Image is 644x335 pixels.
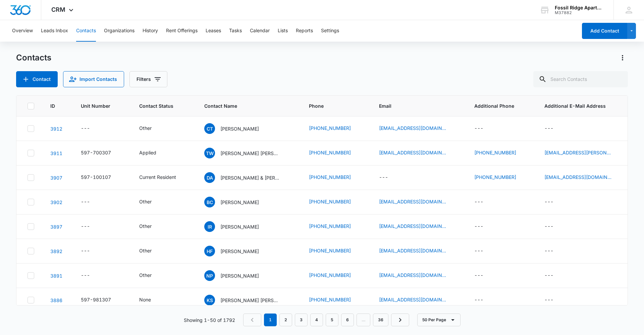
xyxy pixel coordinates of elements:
[544,198,566,206] div: Additional E-Mail Address - - Select to Edit Field
[81,223,90,231] div: ---
[379,296,458,304] div: Email - kylescheumann@gmail.com - Select to Edit Field
[81,296,123,304] div: Unit Number - 597-981307 - Select to Edit Field
[204,148,215,158] span: TW
[51,6,65,13] span: CRM
[309,223,363,231] div: Phone - (303) 874-4967 - Select to Edit Field
[50,102,55,109] span: ID
[474,102,528,109] span: Additional Phone
[279,314,292,326] a: Page 2
[474,149,516,156] a: [PHONE_NUMBER]
[184,317,235,324] p: Showing 1-50 of 1792
[544,125,566,133] div: Additional E-Mail Address - - Select to Edit Field
[474,174,528,182] div: Additional Phone - (979) 599-9977 - Select to Edit Field
[309,272,363,280] div: Phone - (970) 815-6514 - Select to Edit Field
[379,247,446,254] a: [EMAIL_ADDRESS][DOMAIN_NAME]
[264,314,277,326] em: 1
[204,197,271,207] div: Contact Name - Barbara Coleman - Select to Edit Field
[295,314,308,326] a: Page 3
[204,102,283,109] span: Contact Name
[474,272,483,280] div: ---
[617,52,628,63] button: Actions
[139,198,152,205] div: Other
[81,198,102,206] div: Unit Number - - Select to Edit Field
[220,199,259,206] p: [PERSON_NAME]
[544,198,553,206] div: ---
[204,172,215,183] span: DA
[204,295,293,305] div: Contact Name - Kyle Scheumann John Angel - Select to Edit Field
[379,223,458,231] div: Email - Israel.illo@hotmail.com - Select to Edit Field
[555,10,604,15] div: account id
[474,223,495,231] div: Additional Phone - - Select to Edit Field
[50,297,62,303] a: Navigate to contact details page for Kyle Scheumann John Angel
[474,198,483,206] div: ---
[474,247,483,255] div: ---
[220,297,281,304] p: [PERSON_NAME] [PERSON_NAME]
[12,20,33,42] button: Overview
[139,272,152,279] div: Other
[474,125,483,133] div: ---
[81,149,111,156] div: 597-700307
[474,296,483,304] div: ---
[50,273,62,279] a: Navigate to contact details page for Nellie Perez
[204,270,215,281] span: NP
[309,223,351,230] a: [PHONE_NUMBER]
[220,174,281,181] p: [PERSON_NAME] & [PERSON_NAME]
[544,247,553,255] div: ---
[309,272,351,279] a: [PHONE_NUMBER]
[544,174,611,181] a: [EMAIL_ADDRESS][DOMAIN_NAME]
[250,20,270,42] button: Calendar
[474,198,495,206] div: Additional Phone - - Select to Edit Field
[379,198,458,206] div: Email - barbcoleman4@gmail.com - Select to Edit Field
[81,125,102,133] div: Unit Number - - Select to Edit Field
[139,223,152,230] div: Other
[139,272,164,280] div: Contact Status - Other - Select to Edit Field
[326,314,338,326] a: Page 5
[16,53,51,63] h1: Contacts
[379,247,458,255] div: Email - hankdryan@gmail.com - Select to Edit Field
[309,174,363,182] div: Phone - (972) 209-4760 - Select to Edit Field
[139,296,151,303] div: None
[379,174,388,182] div: ---
[50,175,62,181] a: Navigate to contact details page for David Adams & Elizzabeth Loomis
[379,272,446,279] a: [EMAIL_ADDRESS][DOMAIN_NAME]
[544,296,553,304] div: ---
[544,149,611,156] a: [EMAIL_ADDRESS][PERSON_NAME][DOMAIN_NAME]
[474,272,495,280] div: Additional Phone - - Select to Edit Field
[50,224,62,230] a: Navigate to contact details page for Israel Rocha
[379,223,446,230] a: [EMAIL_ADDRESS][DOMAIN_NAME]
[204,172,293,183] div: Contact Name - David Adams & Elizzabeth Loomis - Select to Edit Field
[417,314,461,326] button: 50 Per Page
[379,149,446,156] a: [EMAIL_ADDRESS][DOMAIN_NAME]
[379,149,458,157] div: Email - trevorwagner32@gmail.com - Select to Edit Field
[81,174,111,181] div: 597-100107
[309,102,353,109] span: Phone
[474,149,528,157] div: Additional Phone - (303) 886-4177 - Select to Edit Field
[321,20,339,42] button: Settings
[474,174,516,181] a: [PHONE_NUMBER]
[204,197,215,207] span: BC
[81,125,90,133] div: ---
[379,125,446,132] a: [EMAIL_ADDRESS][DOMAIN_NAME]
[139,198,164,206] div: Contact Status - Other - Select to Edit Field
[204,221,271,232] div: Contact Name - Israel Rocha - Select to Edit Field
[544,223,553,231] div: ---
[204,123,271,134] div: Contact Name - Charles Talton - Select to Edit Field
[204,123,215,134] span: CT
[143,20,158,42] button: History
[309,125,363,133] div: Phone - 13087639320 - Select to Edit Field
[243,314,409,326] nav: Pagination
[379,272,458,280] div: Email - Nelliesoliz4@gmail.com - Select to Edit Field
[533,71,628,87] input: Search Contacts
[204,246,215,256] span: HF
[309,247,363,255] div: Phone - (720) 624-6856 - Select to Edit Field
[206,20,221,42] button: Leases
[81,272,90,280] div: ---
[220,150,281,157] p: [PERSON_NAME] [PERSON_NAME]
[544,272,553,280] div: ---
[544,223,566,231] div: Additional E-Mail Address - - Select to Edit Field
[309,296,351,303] a: [PHONE_NUMBER]
[309,149,363,157] div: Phone - (970) 305-6709 - Select to Edit Field
[41,20,68,42] button: Leads Inbox
[544,174,624,182] div: Additional E-Mail Address - lizzeloomis@gmail.com - Select to Edit Field
[474,296,495,304] div: Additional Phone - - Select to Edit Field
